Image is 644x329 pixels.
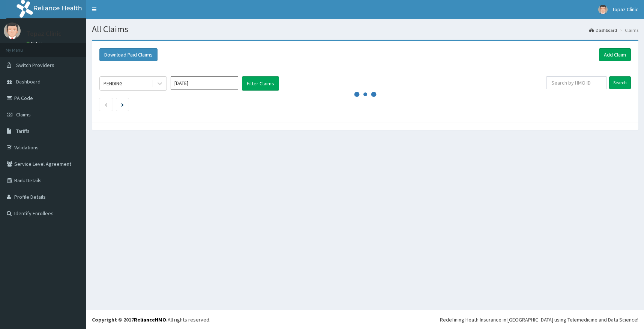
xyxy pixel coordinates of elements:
a: RelianceHMO [134,316,166,323]
a: Add Claim [599,48,631,61]
input: Search [609,76,631,89]
svg: audio-loading [354,83,377,106]
span: Switch Providers [16,62,54,68]
input: Select Month and Year [171,76,238,90]
span: Topaz Clinic [612,6,638,13]
input: Search by HMO ID [546,76,606,89]
div: PENDING [104,80,123,87]
img: User Image [4,22,21,39]
a: Previous page [104,101,108,108]
li: Claims [618,27,638,33]
a: Dashboard [589,27,617,33]
div: Redefining Heath Insurance in [GEOGRAPHIC_DATA] using Telemedicine and Data Science! [440,316,638,323]
img: User Image [598,5,608,14]
p: Topaz Clinic [26,30,62,37]
button: Filter Claims [242,76,279,91]
span: Dashboard [16,78,41,85]
span: Tariffs [16,128,30,134]
h1: All Claims [92,24,638,34]
span: Claims [16,111,31,118]
a: Next page [121,101,124,108]
strong: Copyright © 2017 . [92,316,168,323]
footer: All rights reserved. [86,310,644,329]
button: Download Paid Claims [99,48,158,61]
a: Online [26,41,44,46]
